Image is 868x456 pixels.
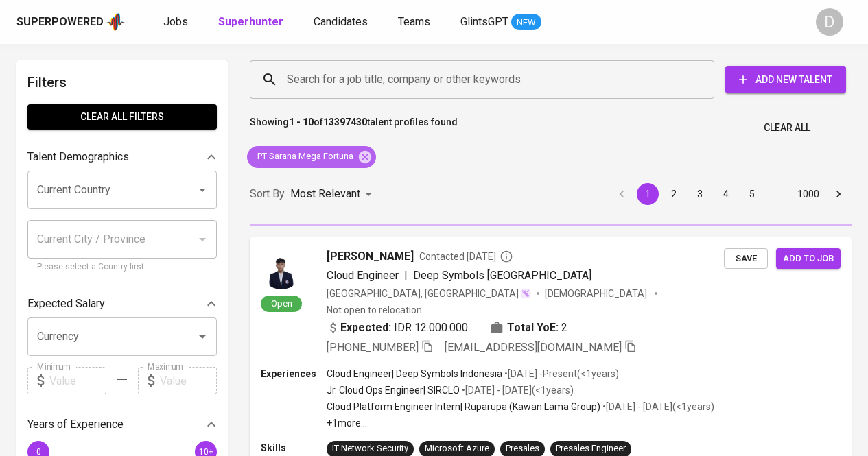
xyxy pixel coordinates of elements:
[556,442,626,455] div: Presales Engineer
[460,14,541,31] a: GlintsGPT NEW
[545,287,649,300] span: [DEMOGRAPHIC_DATA]
[689,183,711,205] button: Go to page 3
[327,287,531,300] div: [GEOGRAPHIC_DATA], [GEOGRAPHIC_DATA]
[27,296,105,312] p: Expected Salary
[27,104,217,130] button: Clear All filters
[327,303,422,317] p: Not open to relocation
[600,400,714,413] p: • [DATE] - [DATE] ( <1 years )
[398,14,433,31] a: Teams
[340,320,391,336] b: Expected:
[247,150,362,163] span: PT Sarana Mega Fortuna
[736,71,835,88] span: Add New Talent
[793,183,823,205] button: Go to page 1000
[290,182,377,207] div: Most Relevant
[289,117,314,128] b: 1 - 10
[16,12,125,32] a: Superpoweredapp logo
[160,367,217,394] input: Value
[37,261,207,274] p: Please select a Country first
[27,143,217,171] div: Talent Demographics
[106,12,125,32] img: app logo
[398,15,430,28] span: Teams
[520,288,531,299] img: magic_wand.svg
[250,186,285,202] p: Sort By
[323,117,367,128] b: 13397430
[247,146,376,168] div: PT Sarana Mega Fortuna
[741,183,763,205] button: Go to page 5
[327,248,414,265] span: [PERSON_NAME]
[663,183,685,205] button: Go to page 2
[261,367,327,381] p: Experiences
[609,183,852,205] nav: pagination navigation
[261,248,302,289] img: 9ced7ca183157b547fd9650c5a337354.png
[506,442,539,455] div: Presales
[500,250,513,263] svg: By Batam recruiter
[425,442,489,455] div: Microsoft Azure
[507,320,559,336] b: Total YoE:
[327,367,502,381] p: Cloud Engineer | Deep Symbols Indonesia
[27,416,124,433] p: Years of Experience
[163,14,191,31] a: Jobs
[725,66,846,93] button: Add New Talent
[776,248,841,269] button: Add to job
[38,108,206,125] span: Clear All filters
[218,14,286,31] a: Superhunter
[502,367,619,381] p: • [DATE] - Present ( <1 years )
[327,320,468,336] div: IDR 12.000.000
[314,15,368,28] span: Candidates
[715,183,737,205] button: Go to page 4
[413,269,591,282] span: Deep Symbols [GEOGRAPHIC_DATA]
[266,298,298,309] span: Open
[27,71,217,93] h6: Filters
[27,290,217,317] div: Expected Salary
[290,186,360,202] p: Most Relevant
[561,320,567,336] span: 2
[314,14,371,31] a: Candidates
[419,250,513,263] span: Contacted [DATE]
[783,251,834,267] span: Add to job
[49,367,106,394] input: Value
[193,180,212,200] button: Open
[404,267,408,284] span: |
[327,400,600,413] p: Cloud Platform Engineer Intern | Ruparupa (Kawan Lama Group)
[16,14,104,30] div: Superpowered
[724,248,768,269] button: Save
[637,183,659,205] button: page 1
[332,442,408,455] div: IT Network Security
[218,15,283,28] b: Superhunter
[445,341,622,354] span: [EMAIL_ADDRESS][DOMAIN_NAME]
[261,441,327,455] p: Skills
[758,115,816,141] button: Clear All
[731,251,761,267] span: Save
[764,119,810,136] span: Clear All
[767,187,789,201] div: …
[327,269,399,282] span: Cloud Engineer
[460,383,574,397] p: • [DATE] - [DATE] ( <1 years )
[327,416,714,430] p: +1 more ...
[27,411,217,438] div: Years of Experience
[163,15,188,28] span: Jobs
[511,16,541,29] span: NEW
[193,327,212,346] button: Open
[816,8,843,36] div: D
[250,115,458,141] p: Showing of talent profiles found
[27,149,129,165] p: Talent Demographics
[327,341,419,354] span: [PHONE_NUMBER]
[327,383,460,397] p: Jr. Cloud Ops Engineer | SIRCLO
[828,183,849,205] button: Go to next page
[460,15,508,28] span: GlintsGPT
